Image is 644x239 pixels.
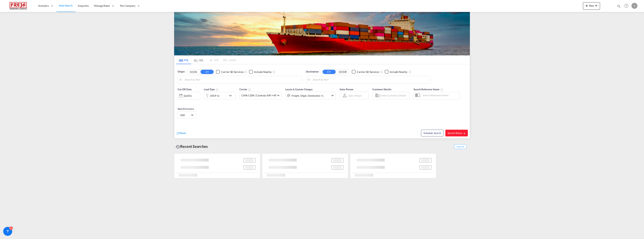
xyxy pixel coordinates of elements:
md-icon: icon-arrow-right [463,132,466,135]
button: Note: By default Schedule search will only considerorigin ports, destination ports and cut off da... [421,130,443,136]
input: Search by Port [313,77,428,83]
span: Locals & Custom Charges [285,88,313,91]
span: CMA CGM | Contract API +49 [241,94,276,97]
input: Enter Customer Details [380,93,408,98]
span: New [584,4,599,7]
div: Freight Origin Destination Factory Stuffing [291,93,323,98]
span: Search Rates [448,132,466,135]
span: Analytics [38,4,49,8]
div: Carrier SD Services [357,70,379,74]
button: icon-plus 400-fgNewicon-chevron-down [583,2,600,10]
div: [DATE] [184,94,192,98]
button: CY [201,70,214,74]
span: Help [623,3,630,9]
span: Show All [454,144,467,149]
md-checkbox: Checkbox No Ink [385,70,407,74]
div: icon-refreshReset [176,131,186,135]
span: USD [180,113,191,117]
div: Include Nearby [254,70,272,74]
span: Manage Rates [94,4,110,8]
div: Recent Searches [174,142,209,151]
button: CY [323,70,336,74]
md-icon: Unchecked: Search for CY (Container Yard) services for all selected carriers.Checked : Search for... [244,70,247,73]
md-icon: icon-backup-restore [176,145,180,149]
md-pagination-wrapper: Use the left and right arrow keys to navigate between tabs [176,56,236,64]
div: J [631,3,637,9]
div: 20GP x1icon-chevron-down [204,92,236,99]
div: icon-magnify [617,4,621,10]
md-select: Sales Person [348,93,362,98]
md-icon: icon-information-outline [216,88,219,91]
md-icon: icon-chevron-down [228,93,235,98]
div: Freight Origin Destination Factory Stuffingicon-chevron-down [285,92,336,99]
md-icon: icon-magnify [617,4,621,8]
md-icon: icon-refresh [176,132,180,135]
button: Search Ratesicon-arrow-right [445,130,468,136]
div: Include Nearby [390,70,407,74]
md-checkbox: Checkbox No Ink [216,70,243,74]
span: Origin [178,70,184,74]
div: [DATE] [178,92,200,100]
md-datepicker: Select [178,99,180,104]
md-icon: The selected Trucker/Carrierwill be displayed in the rate results If the rates are from another f... [248,88,251,91]
md-icon: Your search will be saved by the below given name [440,88,443,91]
md-checkbox: Checkbox No Ink [249,70,272,74]
span: Search Reference Name [414,88,443,91]
div: Help [623,3,631,9]
span: Cut Off Date [178,88,192,91]
img: 586607c025bf11f083711d99603023e7.png [6,2,31,10]
md-icon: Unchecked: Ignores neighbouring ports when fetching rates.Checked : Includes neighbouring ports w... [272,70,275,73]
button: DOOR [187,70,200,74]
div: 20GP x1 [210,93,220,98]
input: Search by Port [184,77,300,83]
span: Load Type [204,88,219,91]
span: Destination [306,70,319,74]
div: Carrier SD Services [221,70,243,74]
span: My Company [120,4,135,8]
md-icon: Unchecked: Search for CY (Container Yard) services for all selected carriers.Checked : Search for... [380,70,383,73]
span: Sales Person [340,88,353,91]
md-checkbox: Checkbox No Ink [352,70,379,74]
button: DOOR [336,70,349,74]
md-icon: icon-chevron-down [594,3,599,8]
md-icon: icon-plus 400-fg [584,3,589,8]
span: Customer Details [372,88,391,91]
div: Origin DOOR CY Checkbox No InkUnchecked: Search for CY (Container Yard) services for all selected... [174,64,470,138]
md-tab-item: LCL [191,56,206,64]
span: Carrier [239,88,251,91]
md-icon: icon-chevron-down [330,93,335,98]
input: Search Reference Name [421,92,459,98]
span: Reset [180,131,186,135]
span: Rate Search [59,4,73,7]
md-select: Select Currency: $ USDUnited States Dollar [180,112,194,118]
span: Enquiries [78,4,89,7]
span: Search Currency [178,107,194,110]
md-tab-item: FCL [176,56,191,64]
md-icon: Unchecked: Ignores neighbouring ports when fetching rates.Checked : Includes neighbouring ports w... [408,70,411,73]
iframe: Chat [3,219,16,233]
img: LCL+%26+FCL+BACKGROUND.png [174,12,470,55]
